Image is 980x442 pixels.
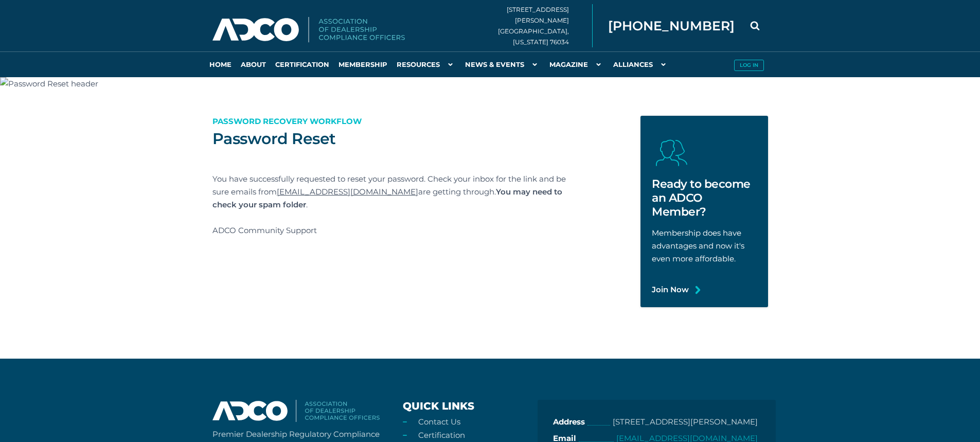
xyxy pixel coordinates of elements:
div: [STREET_ADDRESS][PERSON_NAME] [GEOGRAPHIC_DATA], [US_STATE] 76034 [498,4,593,47]
p: Membership does have advantages and now it's even more affordable. [652,226,757,265]
p: You have successfully requested to reset your password. Check your inbox for the link and be sure... [212,172,578,211]
h3: Quick Links [403,400,530,413]
a: Log in [729,51,768,77]
b: Address [553,415,585,429]
a: Join Now [652,283,689,296]
img: association-of-dealership-compliance-officers-logo2023.svg [212,400,380,422]
a: About [236,51,271,77]
a: [EMAIL_ADDRESS][DOMAIN_NAME] [277,187,418,197]
a: Alliances [609,51,673,77]
a: Certification [418,430,465,440]
button: Log in [734,60,764,71]
p: [STREET_ADDRESS][PERSON_NAME] [613,415,758,429]
p: ADCO Community Support [212,224,578,237]
a: Membership [334,51,392,77]
a: Magazine [545,51,609,77]
a: Home [205,51,236,77]
a: Resources [392,51,460,77]
img: Association of Dealership Compliance Officers logo [212,17,405,43]
h1: Password Reset [212,129,578,149]
span: [PHONE_NUMBER] [608,20,735,32]
a: Contact Us [418,417,460,427]
p: Password Recovery Workflow [212,115,578,128]
a: Certification [271,51,334,77]
a: News & Events [460,51,545,77]
h2: Ready to become an ADCO Member? [652,177,757,219]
